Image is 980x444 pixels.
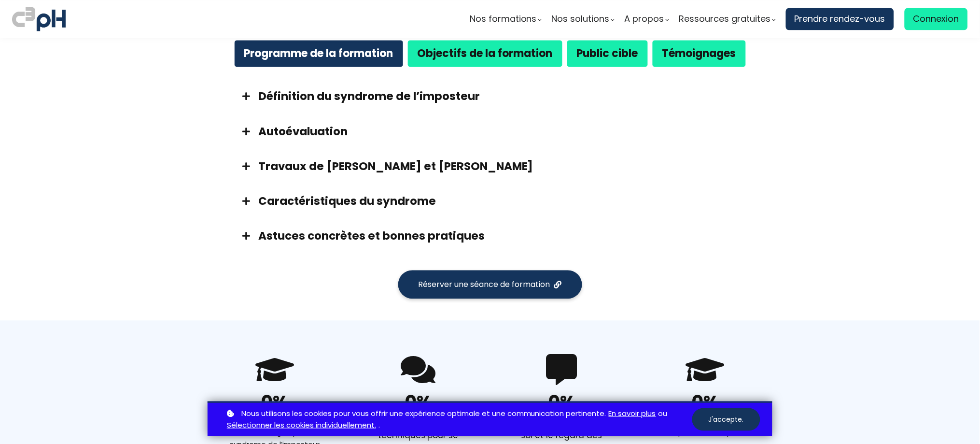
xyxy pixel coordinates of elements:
[625,12,664,26] span: A propos
[650,390,760,415] h2: 0%
[220,390,330,415] h2: 0%
[12,5,66,33] img: logo C3PH
[258,228,746,243] h3: Astuces concrètes et bonnes pratiques
[244,46,393,61] b: Programme de la formation
[258,88,746,104] h3: Définition du syndrome de l’imposteur
[224,408,692,432] p: ou .
[227,419,376,431] a: Sélectionner les cookies individuellement.
[398,270,582,299] button: Réserver une séance de formation
[905,8,968,30] a: Connexion
[470,12,537,26] span: Nos formations
[692,408,760,431] button: J'accepte.
[506,390,616,415] h2: 0%
[786,8,894,30] a: Prendre rendez-vous
[795,12,885,26] span: Prendre rendez-vous
[258,193,746,209] h3: Caractéristiques du syndrome
[913,12,959,26] span: Connexion
[662,46,736,61] b: Témoignages
[258,158,746,174] h3: Travaux de [PERSON_NAME] et [PERSON_NAME]
[241,408,606,420] span: Nous utilisons les cookies pour vous offrir une expérience optimale et une communication pertinente.
[609,408,656,420] a: En savoir plus
[419,278,550,290] span: Réserver une séance de formation
[577,46,638,61] b: Public cible
[679,12,771,26] span: Ressources gratuites
[552,12,610,26] span: Nos solutions
[363,390,473,415] h2: 0%
[258,124,746,139] h3: Autoévaluation
[418,46,553,61] strong: Objectifs de la formation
